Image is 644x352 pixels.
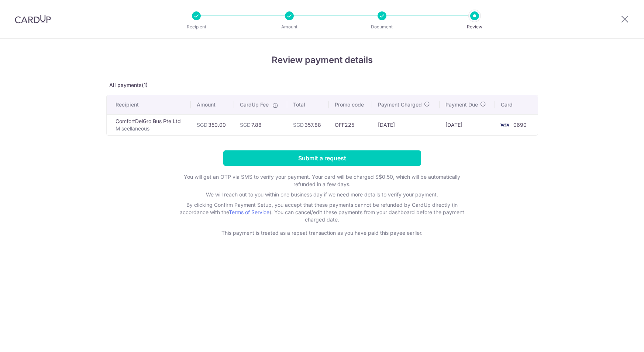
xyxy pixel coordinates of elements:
p: Document [355,23,409,31]
p: By clicking Confirm Payment Setup, you accept that these payments cannot be refunded by CardUp di... [175,201,470,223]
p: Amount [262,23,317,31]
td: 357.88 [287,114,329,135]
th: Total [287,95,329,114]
img: CardUp [15,15,51,24]
td: ComfortDelGro Bus Pte Ltd [107,114,191,135]
p: You will get an OTP via SMS to verify your payment. Your card will be charged S$0.50, which will ... [175,173,470,188]
p: We will reach out to you within one business day if we need more details to verify your payment. [175,191,470,198]
p: All payments(1) [106,81,538,89]
p: Miscellaneous [116,125,185,132]
td: 350.00 [191,114,234,135]
th: Card [495,95,538,114]
td: OFF225 [329,114,372,135]
span: SGD [197,122,207,128]
p: Review [447,23,502,31]
th: Recipient [107,95,191,114]
span: 0690 [513,122,527,128]
span: SGD [293,122,304,128]
td: [DATE] [440,114,495,135]
input: Submit a request [223,150,421,166]
p: This payment is treated as a repeat transaction as you have paid this payee earlier. [175,229,470,237]
iframe: Opens a widget where you can find more information [596,330,637,348]
td: [DATE] [372,114,439,135]
span: CardUp Fee [240,101,269,108]
img: <span class="translation_missing" title="translation missing: en.account_steps.new_confirm_form.b... [497,121,512,129]
span: Payment Charged [378,101,422,108]
span: SGD [240,122,251,128]
td: 7.88 [234,114,287,135]
span: Payment Due [445,101,478,108]
p: Recipient [169,23,224,31]
a: Terms of Service [229,209,269,215]
h4: Review payment details [106,53,538,67]
th: Amount [191,95,234,114]
th: Promo code [329,95,372,114]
